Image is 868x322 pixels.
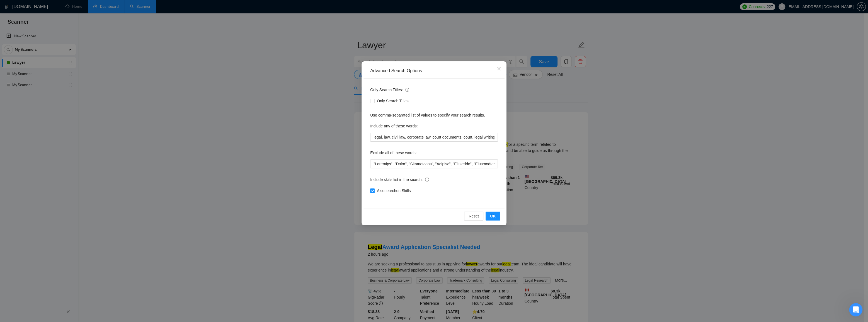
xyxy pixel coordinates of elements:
[849,303,862,316] iframe: Intercom live chat
[370,87,409,93] span: Only Search Titles:
[486,212,500,221] button: OK
[464,212,483,221] button: Reset
[469,213,479,219] span: Reset
[405,88,409,92] span: info-circle
[375,188,413,194] span: Also search on Skills
[490,213,496,219] span: OK
[370,68,498,74] div: Advanced Search Options
[370,176,429,183] span: Include skills list in the search:
[370,112,498,118] div: Use comma-separated list of values to specify your search results.
[491,61,506,76] button: Close
[370,122,418,130] label: Include any of these words:
[370,148,417,157] label: Exclude all of these words:
[497,66,501,71] span: close
[375,98,411,104] span: Only Search Titles
[425,178,429,181] span: info-circle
